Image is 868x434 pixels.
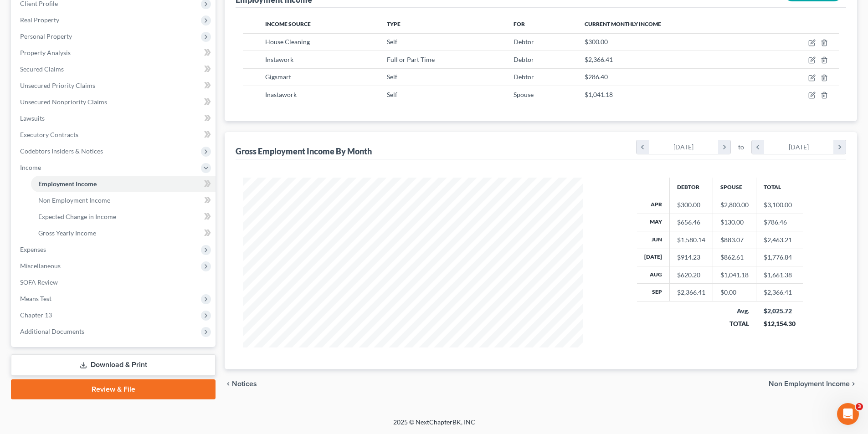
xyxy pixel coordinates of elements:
span: Miscellaneous [20,262,61,270]
div: Avg. [720,306,749,316]
th: May [637,214,670,231]
div: Gross Employment Income By Month [236,146,372,157]
i: chevron_right [850,380,857,388]
a: Expected Change in Income [31,209,216,225]
span: Non Employment Income [38,196,110,204]
span: Gross Yearly Income [38,229,96,237]
i: chevron_left [225,380,232,388]
span: Current Monthly Income [585,20,661,27]
a: Non Employment Income [31,192,216,209]
th: Total [756,178,803,196]
i: chevron_left [752,140,764,154]
div: TOTAL [720,319,749,328]
span: Full or Part Time [387,56,435,63]
div: $862.61 [720,253,749,262]
a: SOFA Review [13,274,216,291]
span: to [738,143,744,152]
div: $883.07 [720,235,749,245]
a: Review & File [11,379,216,399]
span: Income [20,163,41,171]
span: House Cleaning [265,38,310,46]
span: Chapter 13 [20,311,52,319]
span: Type [387,20,401,27]
td: $2,463.21 [756,231,803,249]
i: chevron_right [718,140,730,154]
span: 3 [856,403,863,410]
a: Property Analysis [13,45,216,61]
span: Expenses [20,245,46,253]
span: Notices [232,380,257,388]
span: Inastawork [265,91,297,98]
span: Personal Property [20,32,72,40]
a: Lawsuits [13,110,216,127]
th: Jun [637,231,670,249]
span: Means Test [20,295,51,302]
span: Unsecured Priority Claims [20,82,95,89]
div: $620.20 [677,271,705,280]
a: Download & Print [11,354,216,376]
span: Debtor [514,38,534,46]
div: $300.00 [677,200,705,209]
span: Gigsmart [265,73,291,81]
div: $914.23 [677,253,705,262]
span: Executory Contracts [20,131,78,138]
span: Self [387,38,397,46]
td: $3,100.00 [756,196,803,214]
span: $286.40 [585,73,608,81]
span: Debtor [514,56,534,63]
div: $1,041.18 [720,271,749,280]
span: Instawork [265,56,293,63]
a: Employment Income [31,176,216,192]
a: Unsecured Priority Claims [13,77,216,94]
div: [DATE] [649,140,719,154]
th: Sep [637,284,670,301]
div: $2,366.41 [677,288,705,297]
span: Unsecured Nonpriority Claims [20,98,107,106]
span: Real Property [20,16,59,24]
div: $1,580.14 [677,235,705,245]
i: chevron_left [637,140,649,154]
div: $2,025.72 [764,306,796,316]
span: Non Employment Income [769,380,850,388]
a: Unsecured Nonpriority Claims [13,94,216,110]
span: Employment Income [38,180,97,188]
a: Secured Claims [13,61,216,77]
span: $1,041.18 [585,91,613,98]
th: Apr [637,196,670,214]
td: $2,366.41 [756,284,803,301]
span: Expected Change in Income [38,213,116,220]
button: Non Employment Income chevron_right [769,380,857,388]
iframe: Intercom live chat [837,403,859,425]
span: $300.00 [585,38,608,46]
div: $2,800.00 [720,200,749,209]
td: $786.46 [756,214,803,231]
a: Executory Contracts [13,127,216,143]
span: $2,366.41 [585,56,613,63]
a: Gross Yearly Income [31,225,216,241]
span: Secured Claims [20,65,64,73]
i: chevron_right [833,140,846,154]
div: [DATE] [764,140,834,154]
span: SOFA Review [20,278,58,286]
td: $1,661.38 [756,266,803,284]
td: $1,776.84 [756,249,803,266]
button: chevron_left Notices [225,380,257,388]
span: Spouse [514,91,534,98]
span: Codebtors Insiders & Notices [20,147,103,155]
span: Debtor [514,73,534,81]
div: $656.46 [677,218,705,227]
th: Spouse [713,178,756,196]
span: Property Analysis [20,49,71,56]
span: Self [387,73,397,81]
div: $12,154.30 [764,319,796,328]
span: Additional Documents [20,327,84,335]
span: Lawsuits [20,114,45,122]
th: Debtor [670,178,713,196]
th: Aug [637,266,670,284]
span: Income Source [265,20,311,27]
div: 2025 © NextChapterBK, INC [175,418,694,434]
span: Self [387,91,397,98]
div: $130.00 [720,218,749,227]
th: [DATE] [637,249,670,266]
div: $0.00 [720,288,749,297]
